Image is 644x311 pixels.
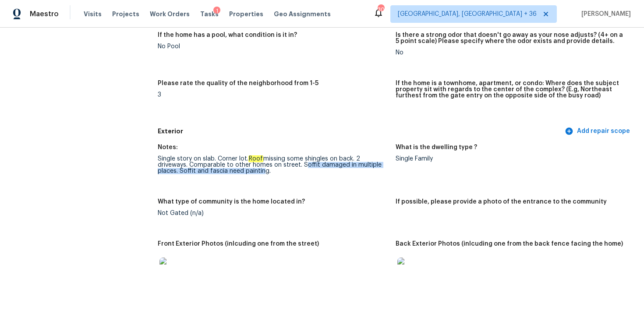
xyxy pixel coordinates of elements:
span: Add repair scope [566,126,630,137]
h5: Front Exterior Photos (inlcuding one from the street) [158,241,319,247]
h5: Exterior [158,127,563,136]
span: Geo Assignments [274,10,331,18]
h5: What is the dwelling type ? [396,144,477,150]
div: 1 [213,7,220,15]
span: Visits [84,10,102,18]
div: No Pool [158,43,389,50]
button: Add repair scope [563,123,633,139]
div: Not Gated (n/a) [158,210,389,216]
span: Maestro [30,10,59,18]
span: Work Orders [150,10,190,18]
span: Projects [112,10,139,18]
h5: Notes: [158,144,178,150]
div: Single story on slab. Corner lot. missing some shingles on back. 2 driveways. Comparable to other... [158,156,389,174]
h5: If the home is a townhome, apartment, or condo: Where does the subject property sit with regards ... [396,80,626,99]
span: Properties [229,10,263,18]
span: [GEOGRAPHIC_DATA], [GEOGRAPHIC_DATA] + 36 [398,10,537,18]
span: Tasks [200,11,219,17]
div: 301 [378,5,384,14]
h5: If the home has a pool, what condition is it in? [158,32,297,38]
em: Roof [248,155,263,162]
h5: If possible, please provide a photo of the entrance to the community [396,199,607,205]
h5: Back Exterior Photos (inlcuding one from the back fence facing the home) [396,241,623,247]
div: No [396,50,626,56]
div: 3 [158,92,389,98]
h5: Please rate the quality of the neighborhood from 1-5 [158,80,318,86]
h5: Is there a strong odor that doesn't go away as your nose adjusts? (4+ on a 5 point scale) Please ... [396,32,626,44]
div: Single Family [396,156,626,162]
span: [PERSON_NAME] [578,10,631,18]
h5: What type of community is the home located in? [158,199,305,205]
